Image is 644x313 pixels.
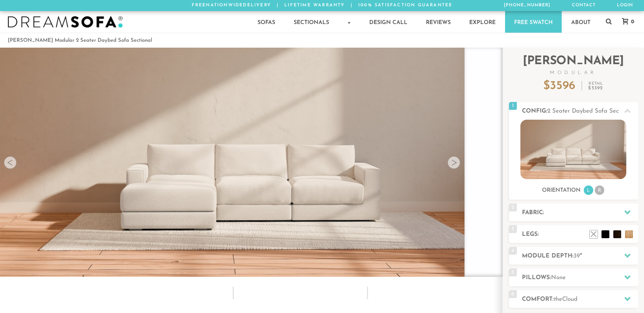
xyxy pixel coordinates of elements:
[592,86,603,91] span: 5392
[584,185,593,195] li: L
[520,120,626,179] img: landon-sofa-no_legs-no_pillows-1.jpg
[547,108,634,114] span: 2 Seater Daybed Sofa Sectional
[8,35,152,46] li: [PERSON_NAME] Modular 2 Seater Daybed Sofa Sectional
[522,252,638,261] h2: Module Depth: "
[509,269,517,276] span: 5
[285,11,338,33] a: Sectionals
[550,80,576,92] span: 3596
[277,3,279,7] span: |
[562,11,600,33] a: About
[509,247,517,255] span: 4
[588,86,603,91] em: $
[522,107,638,116] h2: Config:
[562,296,577,302] span: Cloud
[339,11,360,33] a: +
[522,273,638,282] h2: Pillows:
[588,82,603,91] p: Retail
[360,11,416,33] a: Design Call
[522,230,638,239] h2: Legs:
[460,11,505,33] a: Explore
[248,11,284,33] a: Sofas
[522,295,638,304] h2: Comfort:
[509,290,517,298] span: 6
[543,80,576,92] p: $
[509,70,638,75] span: Modular
[629,19,634,24] span: 0
[522,208,638,217] h2: Fabric:
[509,204,517,211] span: 2
[505,11,562,33] a: Free Swatch
[551,275,566,281] span: None
[595,185,604,195] li: R
[8,16,123,28] img: DreamSofa - Inspired By Life, Designed By You
[509,56,638,75] h2: [PERSON_NAME]
[351,3,353,7] span: |
[417,11,460,33] a: Reviews
[509,225,517,233] span: 3
[206,3,243,7] em: Nationwide
[574,253,580,259] span: 39
[542,187,581,194] h3: Orientation
[509,102,517,110] span: 1
[614,18,638,25] a: 0
[554,296,562,302] span: the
